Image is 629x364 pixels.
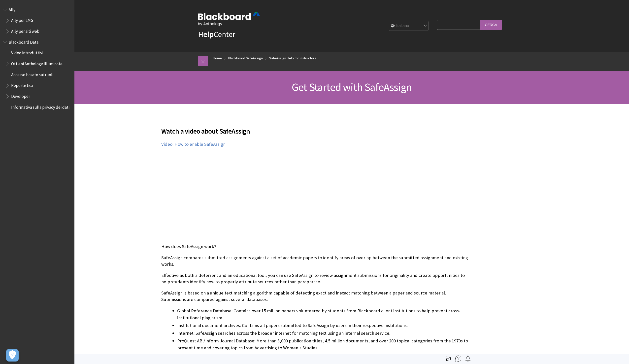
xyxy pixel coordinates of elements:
span: Ally per LMS [11,16,33,23]
span: Accesso basato sui ruoli [11,71,53,77]
h2: Watch a video about SafeAssign [161,120,469,136]
a: Video: How to enable SafeAssign [161,141,226,147]
span: Ally [9,5,15,12]
nav: Book outline for Anthology Illuminate [3,38,71,111]
p: How does SafeAssign work? [161,243,469,250]
button: Apri preferenze [6,349,19,362]
li: Internet: SafeAssign searches across the broader internet for matching text using an internal sea... [177,330,469,337]
span: Get Started with SafeAssign [292,80,412,94]
span: Informativa sulla privacy dei dati [11,103,69,110]
p: SafeAssign compares submitted assignments against a set of academic papers to identify areas of o... [161,255,469,267]
span: Reportistica [11,81,33,88]
strong: Help [198,29,214,39]
img: Print [445,356,451,362]
img: More help [455,356,461,362]
nav: Book outline for Anthology Ally Help [3,5,71,36]
img: Blackboard by Anthology [198,12,260,26]
span: Ottieni Anthology Illuminate [11,60,63,66]
input: Cerca [480,20,502,30]
img: Follow this page [465,356,471,362]
li: Global Reference Database: Contains over 15 million papers volunteered by students from Blackboar... [177,307,469,321]
select: Site Language Selector [389,21,429,31]
span: Blackboard Data [9,38,38,45]
span: Developer [11,92,30,99]
a: HelpCenter [198,29,235,39]
li: ProQuest ABI/Inform Journal Database: More than 3,000 publication titles, 4.5 million documents, ... [177,337,469,351]
span: Video introduttivi [11,49,43,56]
span: Ally per siti web [11,27,39,34]
a: Blackboard SafeAssign [228,55,263,61]
a: Home [213,55,222,61]
li: Institutional document archives: Contains all papers submitted to SafeAssign by users in their re... [177,322,469,329]
p: Effective as both a deterrent and an educational tool, you can use SafeAssign to review assignmen... [161,272,469,285]
p: SafeAssign is based on a unique text matching algorithm capable of detecting exact and inexact ma... [161,290,469,303]
a: SafeAssign Help for Instructors [269,55,316,61]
